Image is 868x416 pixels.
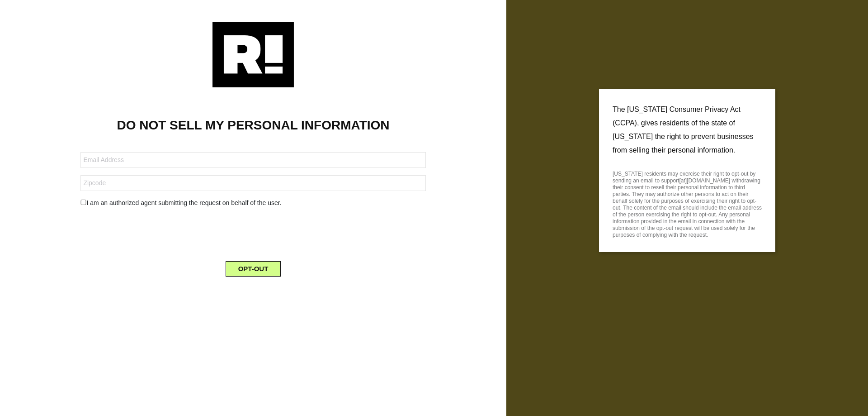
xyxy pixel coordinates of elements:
p: The [US_STATE] Consumer Privacy Act (CCPA), gives residents of the state of [US_STATE] the right ... [613,103,762,157]
button: OPT-OUT [226,261,281,277]
div: I am an authorized agent submitting the request on behalf of the user. [74,198,432,208]
img: Retention.com [212,22,294,87]
input: Email Address [80,152,425,168]
iframe: reCAPTCHA [184,215,322,250]
h1: DO NOT SELL MY PERSONAL INFORMATION [14,118,493,133]
p: [US_STATE] residents may exercise their right to opt-out by sending an email to support[at][DOMAI... [613,168,762,239]
input: Zipcode [80,175,425,191]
